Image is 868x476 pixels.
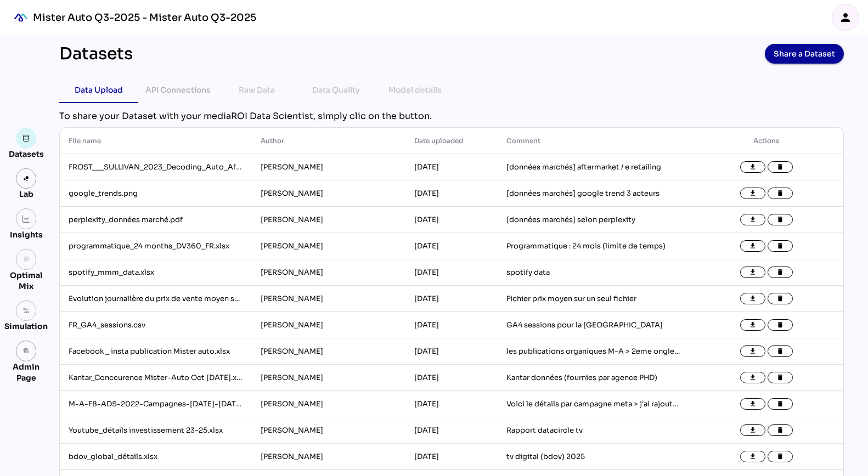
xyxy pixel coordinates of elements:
[22,175,30,183] img: lab.svg
[60,180,252,207] td: google_trends.png
[145,83,211,97] div: API Connections
[14,189,38,200] div: Lab
[498,207,690,233] td: [données marchés] selon perplexity
[60,444,252,470] td: bdov_global_détails.xlsx
[498,180,690,207] td: [données marchés] google trend 3 acteurs
[60,286,252,312] td: Evolution journalière du prix de vente moyen sur FR Avril 2023.csv
[4,361,48,383] div: Admin Page
[252,312,405,338] td: [PERSON_NAME]
[33,11,256,24] div: Mister Auto Q3-2025 - Mister Auto Q3-2025
[749,216,757,224] i: file_download
[749,427,757,434] i: file_download
[776,453,784,461] i: delete
[498,312,690,338] td: GA4 sessions pour la [GEOGRAPHIC_DATA]
[839,11,852,24] i: person
[405,154,498,180] td: [DATE]
[405,391,498,417] td: [DATE]
[252,444,405,470] td: [PERSON_NAME]
[776,216,784,224] i: delete
[252,154,405,180] td: [PERSON_NAME]
[405,259,498,286] td: [DATE]
[776,321,784,329] i: delete
[60,154,252,180] td: FROST___SULLIVAN_2023_Decoding_Auto_Aftermarket_E-Retailing_Stellantis_Final_Presentaion_VF.pdf
[9,5,33,30] img: mediaROI
[252,286,405,312] td: [PERSON_NAME]
[498,286,690,312] td: Fichier prix moyen sur un seul fichier
[498,417,690,444] td: Rapport datacircle tv
[776,348,784,355] i: delete
[312,83,360,97] div: Data Quality
[749,295,757,303] i: file_download
[749,348,757,355] i: file_download
[776,190,784,197] i: delete
[749,400,757,408] i: file_download
[405,286,498,312] td: [DATE]
[239,83,275,97] div: Raw Data
[405,233,498,259] td: [DATE]
[749,163,757,171] i: file_download
[776,400,784,408] i: delete
[498,365,690,391] td: Kantar données (fournies par agence PHD)
[498,338,690,365] td: les publications organiques M-A > 2eme onglet vers le spreadsheet car j'ai du bricoler ce fichier...
[405,207,498,233] td: [DATE]
[4,270,48,292] div: Optimal Mix
[776,269,784,276] i: delete
[60,312,252,338] td: FR_GA4_sessions.csv
[60,338,252,365] td: Facebook _ insta publication Mister auto.xlsx
[776,427,784,434] i: delete
[774,46,835,61] span: Share a Dataset
[75,83,123,97] div: Data Upload
[498,391,690,417] td: Voici le détails par campagne meta > j'ai rajouté le type de campagne en colonne et aussi les dat...
[749,190,757,197] i: file_download
[405,128,498,154] th: Date uploaded
[405,417,498,444] td: [DATE]
[776,295,784,303] i: delete
[749,374,757,382] i: file_download
[776,374,784,382] i: delete
[59,110,844,123] div: To share your Dataset with your mediaROI Data Scientist, simply clic on the button.
[22,307,30,315] img: settings.svg
[749,269,757,276] i: file_download
[60,259,252,286] td: spotify_mmm_data.xlsx
[388,83,442,97] div: Model details
[60,128,252,154] th: File name
[749,321,757,329] i: file_download
[498,259,690,286] td: spotify data
[749,242,757,250] i: file_download
[60,391,252,417] td: M-A-FB-ADS-2022-Campagnes-[DATE]-[DATE] (1).xlsx
[252,338,405,365] td: [PERSON_NAME]
[252,365,405,391] td: [PERSON_NAME]
[498,128,690,154] th: Comment
[22,347,30,355] i: admin_panel_settings
[749,453,757,461] i: file_download
[498,444,690,470] td: tv digital (bdov) 2025
[252,417,405,444] td: [PERSON_NAME]
[252,128,405,154] th: Author
[498,233,690,259] td: Programmatique : 24 mois (limite de temps)
[60,233,252,259] td: programmatique_24 months_DV360_FR.xlsx
[22,256,30,263] i: grain
[9,149,44,160] div: Datasets
[252,233,405,259] td: [PERSON_NAME]
[405,338,498,365] td: [DATE]
[60,365,252,391] td: Kantar_Conccurence Mister-Auto Oct [DATE].xlsx
[252,391,405,417] td: [PERSON_NAME]
[776,242,784,250] i: delete
[22,134,30,142] img: data.svg
[59,44,133,64] div: Datasets
[252,207,405,233] td: [PERSON_NAME]
[252,180,405,207] td: [PERSON_NAME]
[60,417,252,444] td: Youtube_détails investissement 23-25.xlsx
[405,312,498,338] td: [DATE]
[22,215,30,223] img: graph.svg
[765,44,844,64] button: Share a Dataset
[405,180,498,207] td: [DATE]
[498,154,690,180] td: [données marchés] aftermarket / e retailing
[10,229,43,240] div: Insights
[776,163,784,171] i: delete
[405,444,498,470] td: [DATE]
[690,128,843,154] th: Actions
[4,321,48,332] div: Simulation
[405,365,498,391] td: [DATE]
[60,207,252,233] td: perplexity_données marché.pdf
